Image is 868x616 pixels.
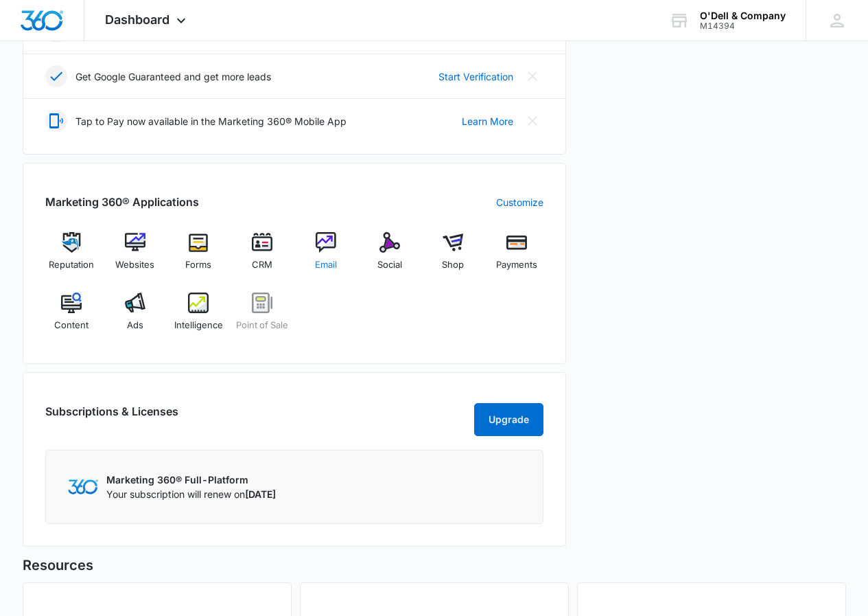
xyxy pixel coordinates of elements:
[108,232,161,282] a: Websites
[23,555,846,575] h5: Resources
[427,232,480,282] a: Shop
[106,472,276,487] p: Marketing 360® Full-Platform
[300,232,353,282] a: Email
[174,319,223,332] span: Intelligence
[75,69,271,84] p: Get Google Guaranteed and get more leads
[377,258,402,272] span: Social
[172,293,225,342] a: Intelligence
[68,479,98,494] img: Marketing 360 Logo
[521,110,543,132] button: Close
[236,293,289,342] a: Point of Sale
[54,319,89,332] span: Content
[521,65,543,87] button: Close
[172,232,225,282] a: Forms
[700,10,786,21] div: account name
[438,69,513,84] a: Start Verification
[45,293,98,342] a: Content
[496,258,537,272] span: Payments
[363,232,416,282] a: Social
[45,194,199,210] h2: Marketing 360® Applications
[236,319,288,332] span: Point of Sale
[75,114,347,128] p: Tap to Pay now available in the Marketing 360® Mobile App
[462,114,513,128] a: Learn More
[106,487,276,501] p: Your subscription will renew on
[45,403,178,431] h2: Subscriptions & Licenses
[108,293,161,342] a: Ads
[474,403,543,436] button: Upgrade
[105,12,169,27] span: Dashboard
[127,319,143,332] span: Ads
[496,195,543,209] a: Customize
[115,258,154,272] span: Websites
[185,258,211,272] span: Forms
[442,258,464,272] span: Shop
[700,21,786,31] div: account id
[245,488,276,500] span: [DATE]
[49,258,94,272] span: Reputation
[252,258,272,272] span: CRM
[491,232,543,282] a: Payments
[315,258,337,272] span: Email
[236,232,289,282] a: CRM
[45,232,98,282] a: Reputation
